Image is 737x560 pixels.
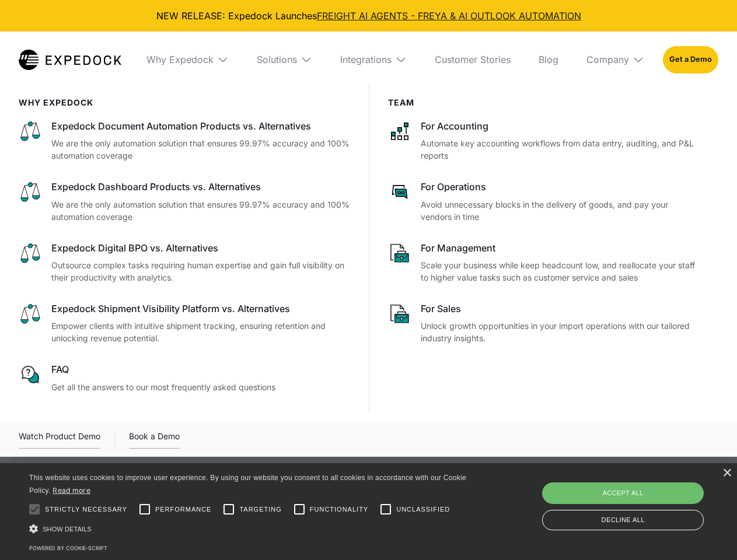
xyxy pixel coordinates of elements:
a: Get a Demo [663,46,718,73]
div: Expedock Shipment Visibility Platform vs. Alternatives [51,302,350,315]
div: Why Expedock [146,54,214,65]
span: Targeting [239,505,281,514]
p: Automate key accounting workflows from data entry, auditing, and P&L reports [421,137,700,162]
a: scale iconExpedock Shipment Visibility Platform vs. AlternativesEmpower clients with intuitive sh... [19,302,350,344]
span: Strictly necessary [45,505,127,514]
div: NEW RELEASE: Expedock Launches [9,9,728,22]
a: Powered by cookie-script [29,545,107,551]
div: Expedock Document Automation Products vs. Alternatives [51,120,350,132]
img: paper and bag icon [388,242,411,265]
span: This website uses cookies to improve user experience. By using our website you consent to all coo... [29,474,466,495]
p: Avoid unnecessary blocks in the delivery of goods, and pay your vendors in time [421,198,700,223]
img: scale icon [19,120,42,143]
a: Customer Stories [425,32,520,87]
div: For Operations [421,180,700,193]
a: Book a Demo [129,429,180,449]
p: Outsource complex tasks requiring human expertise and gain full visibility on their productivity ... [51,259,350,283]
span: Show details [43,526,92,533]
div: Company [577,32,654,87]
iframe: Chat Widget [543,434,737,560]
div: Why Expedock [137,32,238,87]
a: scale iconExpedock Document Automation Products vs. AlternativesWe are the only automation soluti... [19,120,350,162]
a: network like iconFor AccountingAutomate key accounting workflows from data entry, auditing, and P... [388,120,700,162]
div: Show details [29,523,470,535]
div: Integrations [331,32,416,87]
p: Empower clients with intuitive shipment tracking, ensuring retention and unlocking revenue potent... [51,320,350,344]
a: FREIGHT AI AGENTS - FREYA & AI OUTLOOK AUTOMATION [317,10,581,22]
div: Solutions [247,32,322,87]
a: Read more [53,486,90,495]
a: open lightbox [19,429,100,449]
div: Integrations [340,54,392,65]
div: Solutions [257,54,297,65]
a: Blog [529,32,568,87]
p: Get all the answers to our most frequently asked questions [51,381,350,393]
span: Unclassified [396,505,450,514]
div: WHy Expedock [19,98,350,108]
a: rectangular chat bubble iconFor OperationsAvoid unnecessary blocks in the delivery of goods, and ... [388,180,700,222]
img: regular chat bubble icon [19,363,42,386]
a: paper and bag iconFor SalesUnlock growth opportunities in your import operations with our tailore... [388,302,700,344]
p: Unlock growth opportunities in your import operations with our tailored industry insights. [421,320,700,344]
div: Expedock Dashboard Products vs. Alternatives [51,180,350,193]
img: scale icon [19,302,42,325]
p: Scale your business while keep headcount low, and reallocate your staff to higher value tasks suc... [421,259,700,283]
div: FAQ [51,363,350,376]
div: Company [586,54,629,65]
span: Performance [155,505,212,514]
img: paper and bag icon [388,302,411,325]
div: Watch Product Demo [19,429,100,449]
div: For Management [421,242,700,254]
a: scale iconExpedock Dashboard Products vs. AlternativesWe are the only automation solution that en... [19,180,350,222]
p: We are the only automation solution that ensures 99.97% accuracy and 100% automation coverage [51,137,350,162]
a: paper and bag iconFor ManagementScale your business while keep headcount low, and reallocate your... [388,242,700,283]
div: Expedock Digital BPO vs. Alternatives [51,242,350,254]
div: For Sales [421,302,700,315]
div: For Accounting [421,120,700,132]
p: We are the only automation solution that ensures 99.97% accuracy and 100% automation coverage [51,198,350,223]
a: scale iconExpedock Digital BPO vs. AlternativesOutsource complex tasks requiring human expertise ... [19,242,350,283]
span: Functionality [310,505,368,514]
img: network like icon [388,120,411,143]
img: rectangular chat bubble icon [388,180,411,204]
a: regular chat bubble iconFAQGet all the answers to our most frequently asked questions [19,363,350,393]
img: scale icon [19,180,42,204]
div: Team [388,98,700,108]
img: scale icon [19,242,42,265]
